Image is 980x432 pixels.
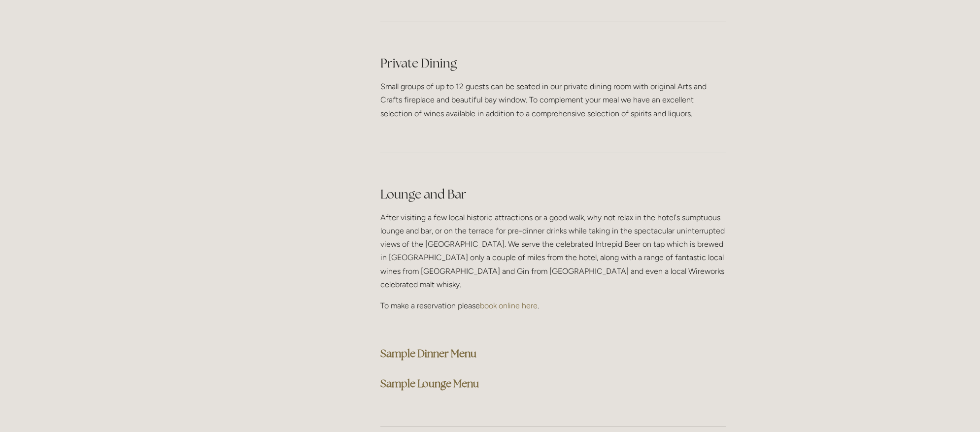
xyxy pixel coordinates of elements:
[380,80,726,120] p: Small groups of up to 12 guests can be seated in our private dining room with original Arts and C...
[380,377,479,390] a: Sample Lounge Menu
[380,211,726,291] p: After visiting a few local historic attractions or a good walk, why not relax in the hotel's sump...
[380,55,726,72] h2: Private Dining
[480,301,538,310] a: book online here
[380,347,476,360] a: Sample Dinner Menu
[380,299,726,312] p: To make a reservation please .
[380,186,726,203] h2: Lounge and Bar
